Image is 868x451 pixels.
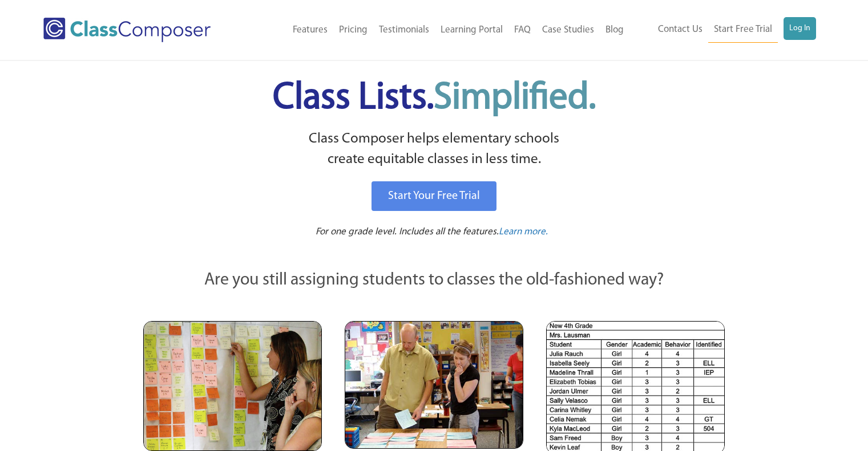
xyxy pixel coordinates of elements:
a: Blog [600,18,629,43]
a: Log In [784,17,816,40]
a: Learn more. [499,225,548,239]
span: Class Lists. [273,80,596,117]
a: Start Your Free Trial [372,181,496,211]
a: Learning Portal [435,18,508,43]
a: Start Free Trial [708,17,778,43]
img: Blue and Pink Paper Cards [345,321,523,448]
a: Testimonials [373,18,435,43]
span: For one grade level. Includes all the features. [316,227,499,237]
span: Start Your Free Trial [388,190,480,202]
img: Class Composer [43,18,211,42]
a: Contact Us [652,17,708,42]
span: Simplified. [434,80,596,117]
img: Teachers Looking at Sticky Notes [143,321,322,451]
a: Features [287,18,333,43]
p: Are you still assigning students to classes the old-fashioned way? [143,268,725,293]
a: Case Studies [536,18,600,43]
p: Class Composer helps elementary schools create equitable classes in less time. [142,129,727,170]
span: Learn more. [499,227,548,237]
nav: Header Menu [629,17,816,43]
nav: Header Menu [247,18,629,43]
a: Pricing [333,18,373,43]
a: FAQ [508,18,536,43]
